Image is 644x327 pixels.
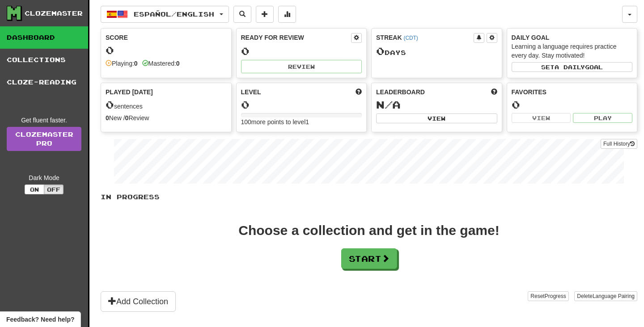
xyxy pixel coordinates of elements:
[256,6,274,23] button: Add sentence to collection
[376,113,497,123] button: View
[241,46,362,57] div: 0
[512,62,633,72] button: Seta dailygoal
[101,6,229,23] button: Español/English
[512,113,571,123] button: View
[241,117,362,126] div: 100 more points to level 1
[278,6,296,23] button: More stats
[601,139,637,149] button: Full History
[241,33,352,42] div: Ready for Review
[512,88,633,96] div: Favorites
[238,224,499,237] div: Choose a collection and get in the game!
[134,60,138,67] strong: 0
[491,88,497,96] span: This week in points, UTC
[233,6,251,23] button: Search sentences
[7,116,81,125] div: Get fluent faster.
[573,113,632,123] button: Play
[376,46,497,57] div: Day s
[101,291,176,312] button: Add Collection
[241,99,362,110] div: 0
[555,64,585,70] span: a daily
[106,98,114,111] span: 0
[376,98,401,111] span: N/A
[25,9,83,18] div: Clozemaster
[125,114,129,122] strong: 0
[106,59,138,68] div: Playing:
[7,127,81,151] a: ClozemasterPro
[25,184,44,194] button: On
[512,99,633,110] div: 0
[106,33,227,42] div: Score
[593,293,635,299] span: Language Pairing
[376,88,425,96] span: Leaderboard
[44,184,64,194] button: Off
[241,88,261,96] span: Level
[545,293,566,299] span: Progress
[106,114,109,122] strong: 0
[356,88,362,96] span: Score more points to level up
[376,45,385,57] span: 0
[512,42,633,60] div: Learning a language requires practice every day. Stay motivated!
[512,33,633,42] div: Daily Goal
[106,45,227,56] div: 0
[403,35,418,41] a: (CDT)
[106,113,227,122] div: New / Review
[101,193,637,201] p: In Progress
[376,33,474,42] div: Streak
[106,88,153,96] span: Played [DATE]
[528,291,568,301] button: ResetProgress
[134,10,214,18] span: Español / English
[6,315,74,324] span: Open feedback widget
[341,248,397,269] button: Start
[142,59,180,68] div: Mastered:
[574,291,637,301] button: DeleteLanguage Pairing
[176,60,180,67] strong: 0
[106,99,227,111] div: sentences
[241,60,362,73] button: Review
[7,173,81,182] div: Dark Mode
